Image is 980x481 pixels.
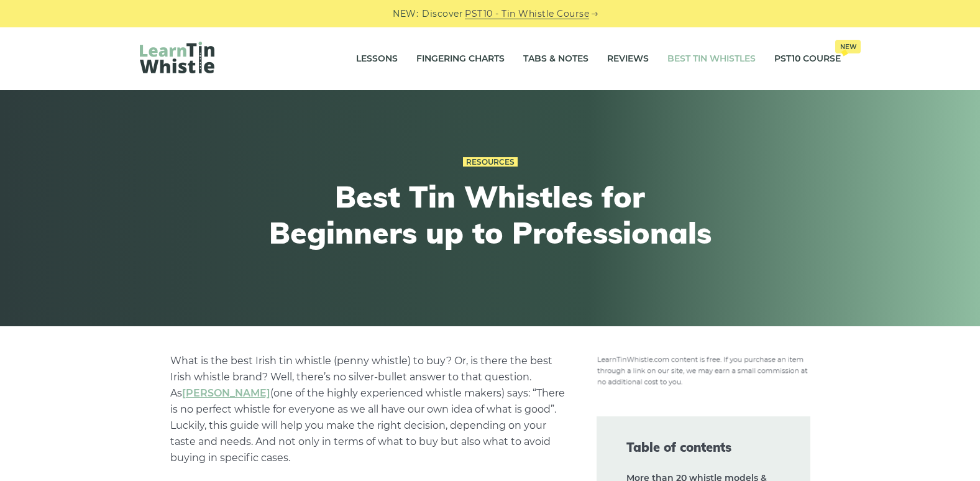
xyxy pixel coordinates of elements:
a: PST10 CourseNew [774,44,841,75]
p: What is the best Irish tin whistle (penny whistle) to buy? Or, is there the best Irish whistle br... [170,353,567,466]
span: Table of contents [626,439,781,456]
a: Tabs & Notes [523,44,588,75]
a: Resources [463,157,518,167]
a: Fingering Charts [416,44,505,75]
img: LearnTinWhistle.com [140,42,214,73]
a: Best Tin Whistles [667,44,756,75]
h1: Best Tin Whistles for Beginners up to Professionals [262,179,719,250]
a: undefined (opens in a new tab) [182,387,270,399]
img: disclosure [597,353,810,387]
span: New [835,40,861,53]
a: Lessons [356,44,398,75]
a: Reviews [607,44,649,75]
